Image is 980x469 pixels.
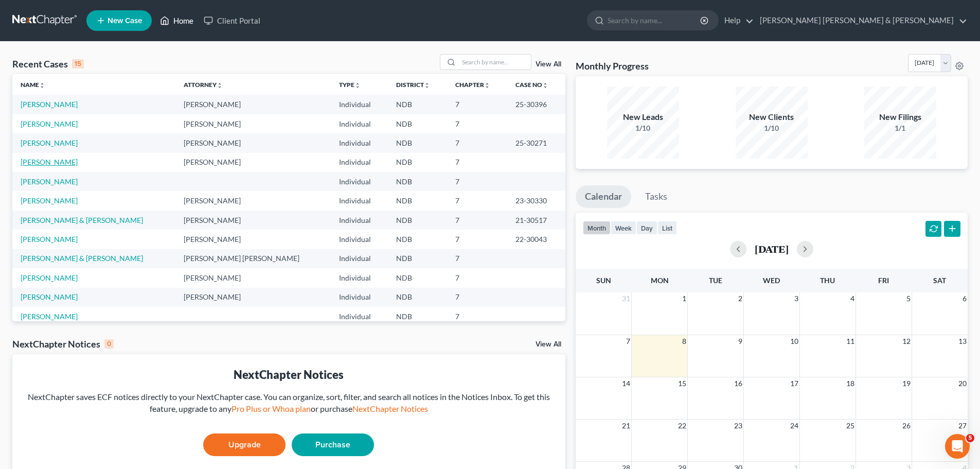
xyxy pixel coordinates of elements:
[677,377,687,390] span: 15
[331,95,387,114] td: Individual
[388,114,447,133] td: NDB
[507,230,565,249] td: 22-30043
[447,230,507,249] td: 7
[681,292,687,305] span: 1
[447,307,507,326] td: 7
[175,268,331,287] td: [PERSON_NAME]
[21,216,143,224] a: [PERSON_NAME] & [PERSON_NAME]
[901,420,912,432] span: 26
[21,254,143,263] a: [PERSON_NAME] & [PERSON_NAME]
[583,221,611,235] button: month
[542,82,548,89] i: unfold_more
[455,81,490,89] a: Chapterunfold_more
[636,221,657,235] button: day
[203,433,286,456] a: Upgrade
[447,114,507,133] td: 7
[945,434,970,459] iframe: Intercom live chat
[396,81,430,89] a: Districtunfold_more
[733,420,743,432] span: 23
[21,81,45,89] a: Nameunfold_more
[966,434,974,442] span: 5
[447,133,507,152] td: 7
[447,191,507,210] td: 7
[733,377,743,390] span: 16
[621,292,631,305] span: 31
[424,82,430,89] i: unfold_more
[388,307,447,326] td: NDB
[507,191,565,210] td: 23-30330
[755,11,967,30] a: [PERSON_NAME] [PERSON_NAME] & [PERSON_NAME]
[789,420,799,432] span: 24
[175,133,331,152] td: [PERSON_NAME]
[388,95,447,114] td: NDB
[607,123,679,133] div: 1/10
[155,11,199,30] a: Home
[388,288,447,307] td: NDB
[175,211,331,230] td: [PERSON_NAME]
[331,230,387,249] td: Individual
[21,177,78,186] a: [PERSON_NAME]
[331,133,387,152] td: Individual
[175,230,331,249] td: [PERSON_NAME]
[459,55,531,70] input: Search by name...
[331,172,387,191] td: Individual
[72,59,84,68] div: 15
[21,273,78,282] a: [PERSON_NAME]
[108,17,142,25] span: New Case
[957,335,968,348] span: 13
[845,377,856,390] span: 18
[175,114,331,133] td: [PERSON_NAME]
[677,420,687,432] span: 22
[292,433,374,456] a: Purchase
[175,191,331,210] td: [PERSON_NAME]
[709,276,722,285] span: Tue
[849,292,856,305] span: 4
[957,420,968,432] span: 27
[447,211,507,230] td: 7
[12,338,114,350] div: NextChapter Notices
[388,191,447,210] td: NDB
[636,185,676,208] a: Tasks
[331,249,387,268] td: Individual
[607,111,679,123] div: New Leads
[12,58,84,70] div: Recent Cases
[217,82,223,89] i: unfold_more
[175,288,331,307] td: [PERSON_NAME]
[507,211,565,230] td: 21-30517
[447,288,507,307] td: 7
[331,211,387,230] td: Individual
[447,95,507,114] td: 7
[339,81,361,89] a: Typeunfold_more
[331,268,387,287] td: Individual
[736,123,808,133] div: 1/10
[447,249,507,268] td: 7
[657,221,677,235] button: list
[354,82,361,89] i: unfold_more
[184,81,223,89] a: Attorneyunfold_more
[21,158,78,166] a: [PERSON_NAME]
[576,185,631,208] a: Calendar
[596,276,611,285] span: Sun
[175,153,331,172] td: [PERSON_NAME]
[763,276,780,285] span: Wed
[793,292,799,305] span: 3
[608,11,702,30] input: Search by name...
[878,276,889,285] span: Fri
[736,111,808,123] div: New Clients
[331,153,387,172] td: Individual
[789,335,799,348] span: 10
[905,292,912,305] span: 5
[957,377,968,390] span: 20
[484,82,490,89] i: unfold_more
[388,230,447,249] td: NDB
[175,249,331,268] td: [PERSON_NAME] [PERSON_NAME]
[507,95,565,114] td: 25-30396
[845,420,856,432] span: 25
[331,191,387,210] td: Individual
[621,377,631,390] span: 14
[933,276,946,285] span: Sat
[447,153,507,172] td: 7
[352,404,428,413] a: NextChapter Notices
[388,211,447,230] td: NDB
[737,292,743,305] span: 2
